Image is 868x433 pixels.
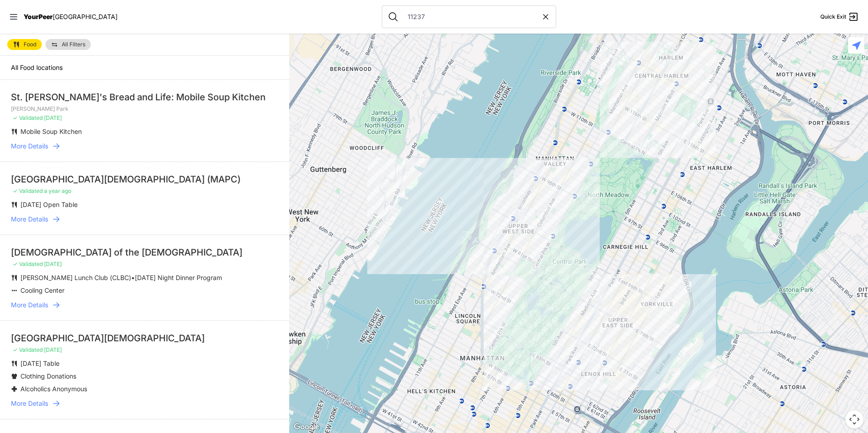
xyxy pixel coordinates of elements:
span: ✓ Validated [13,261,43,267]
span: All Filters [62,42,85,47]
span: More Details [11,399,48,408]
span: [DATE] Open Table [20,201,78,208]
div: [GEOGRAPHIC_DATA][DEMOGRAPHIC_DATA] [11,332,278,344]
span: More Details [11,300,48,310]
span: Cooling Center [20,286,64,294]
span: [DATE] [44,114,62,121]
span: More Details [11,142,48,151]
div: [DEMOGRAPHIC_DATA] of the [DEMOGRAPHIC_DATA] [11,246,278,259]
span: [GEOGRAPHIC_DATA] [53,13,118,20]
div: [GEOGRAPHIC_DATA][DEMOGRAPHIC_DATA] (MAPC) [11,173,278,186]
div: St. [PERSON_NAME]'s Bread and Life: Mobile Soup Kitchen [11,91,278,103]
span: • [131,274,135,281]
span: [PERSON_NAME] Lunch Club (CLBC) [20,274,131,281]
button: Map camera controls [845,410,863,428]
a: More Details [11,300,278,310]
span: ✓ Validated [13,114,43,121]
a: Open this area in Google Maps (opens a new window) [291,421,321,433]
span: Food [24,42,36,47]
span: ✓ Validated [13,187,43,194]
a: More Details [11,215,278,224]
a: More Details [11,399,278,408]
span: [DATE] [44,261,62,267]
input: Search [402,12,541,21]
span: YourPeer [24,13,53,20]
img: Google [291,421,321,433]
span: ✓ Validated [13,346,43,353]
span: [DATE] Table [20,359,59,367]
span: Clothing Donations [20,372,76,380]
span: [DATE] [44,346,62,353]
a: More Details [11,142,278,151]
span: Quick Exit [820,13,846,20]
span: a year ago [44,187,71,194]
span: All Food locations [11,64,63,71]
span: [DATE] Night Dinner Program [135,274,222,281]
p: [PERSON_NAME] Park [11,105,278,113]
a: Food [7,39,42,50]
span: Mobile Soup Kitchen [20,128,82,135]
a: YourPeer[GEOGRAPHIC_DATA] [24,14,118,20]
span: More Details [11,215,48,224]
a: All Filters [45,39,91,50]
a: Quick Exit [820,11,859,22]
span: Alcoholics Anonymous [20,385,87,393]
